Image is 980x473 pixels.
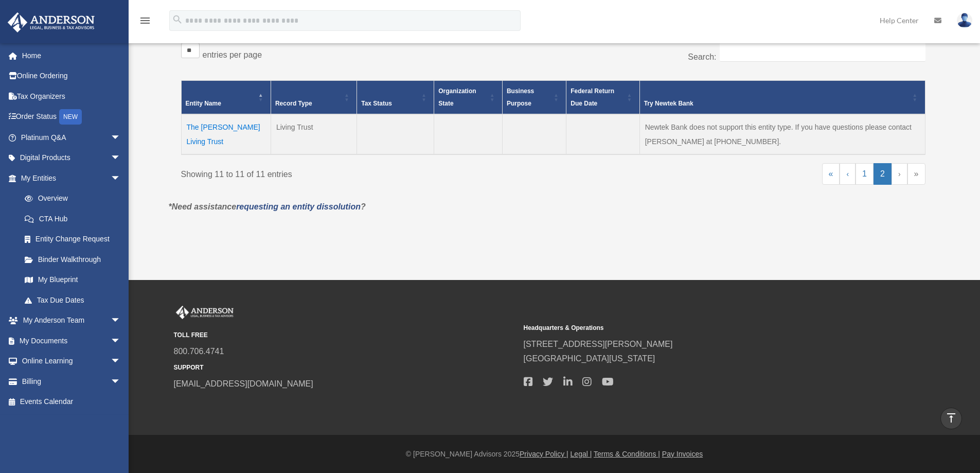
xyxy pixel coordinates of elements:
a: Tax Due Dates [14,290,131,310]
i: menu [139,14,151,27]
a: Next [892,163,907,185]
span: arrow_drop_down [111,127,131,148]
span: arrow_drop_down [111,351,131,372]
a: Order StatusNEW [7,107,136,128]
i: vertical_align_top [945,412,957,424]
a: Legal | [571,450,592,458]
span: Organization State [438,87,476,107]
a: [GEOGRAPHIC_DATA][US_STATE] [524,354,655,363]
a: Terms & Conditions | [594,450,660,458]
th: Try Newtek Bank : Activate to sort [639,81,925,115]
a: vertical_align_top [940,408,962,429]
div: NEW [59,109,82,125]
td: Newtek Bank does not support this entity type. If you have questions please contact [PERSON_NAME]... [639,114,925,154]
span: Record Type [275,100,312,107]
div: © [PERSON_NAME] Advisors 2025 [129,448,980,461]
a: Binder Walkthrough [14,249,131,270]
a: Last [907,163,925,185]
th: Business Purpose: Activate to sort [502,81,566,115]
label: entries per page [203,50,262,59]
span: Tax Status [361,100,392,107]
span: arrow_drop_down [111,371,131,392]
td: Living Trust [271,114,357,154]
i: search [172,14,183,25]
em: *Need assistance ? [169,202,366,211]
span: arrow_drop_down [111,330,131,352]
a: Privacy Policy | [520,450,568,458]
a: Pay Invoices [662,450,703,458]
a: My Entitiesarrow_drop_down [7,168,131,188]
a: [STREET_ADDRESS][PERSON_NAME] [524,340,673,348]
th: Organization State: Activate to sort [434,81,503,115]
span: Business Purpose [507,87,534,107]
a: Entity Change Request [14,229,131,250]
span: arrow_drop_down [111,168,131,189]
a: menu [139,18,151,27]
span: arrow_drop_down [111,310,131,331]
th: Entity Name: Activate to invert sorting [181,81,271,115]
th: Federal Return Due Date: Activate to sort [566,81,639,115]
a: Platinum Q&Aarrow_drop_down [7,127,136,148]
img: User Pic [957,13,972,28]
th: Record Type: Activate to sort [271,81,357,115]
div: Try Newtek Bank [644,97,910,110]
a: First [822,163,840,185]
img: Anderson Advisors Platinum Portal [174,306,236,319]
a: My Documentsarrow_drop_down [7,330,136,351]
a: Billingarrow_drop_down [7,371,136,392]
a: 2 [874,163,892,185]
th: Tax Status: Activate to sort [357,81,434,115]
div: Showing 11 to 11 of 11 entries [181,163,546,182]
small: SUPPORT [174,362,516,373]
span: Entity Name [186,100,221,107]
a: Events Calendar [7,392,136,412]
td: The [PERSON_NAME] Living Trust [181,114,271,154]
span: Federal Return Due Date [571,87,614,107]
a: My Blueprint [14,270,131,290]
a: Tax Organizers [7,86,136,107]
a: Home [7,45,136,66]
a: Previous [840,163,856,185]
a: Digital Productsarrow_drop_down [7,148,136,168]
a: Online Learningarrow_drop_down [7,351,136,372]
a: [EMAIL_ADDRESS][DOMAIN_NAME] [174,379,313,388]
a: Online Ordering [7,66,136,86]
a: 1 [856,163,874,185]
a: 800.706.4741 [174,347,224,356]
small: Headquarters & Operations [524,323,866,334]
a: requesting an entity dissolution [236,202,361,211]
label: Search: [688,52,716,61]
small: TOLL FREE [174,330,516,341]
span: arrow_drop_down [111,148,131,169]
a: My Anderson Teamarrow_drop_down [7,310,136,331]
a: Overview [14,188,126,209]
a: CTA Hub [14,208,131,229]
img: Anderson Advisors Platinum Portal [5,12,98,32]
